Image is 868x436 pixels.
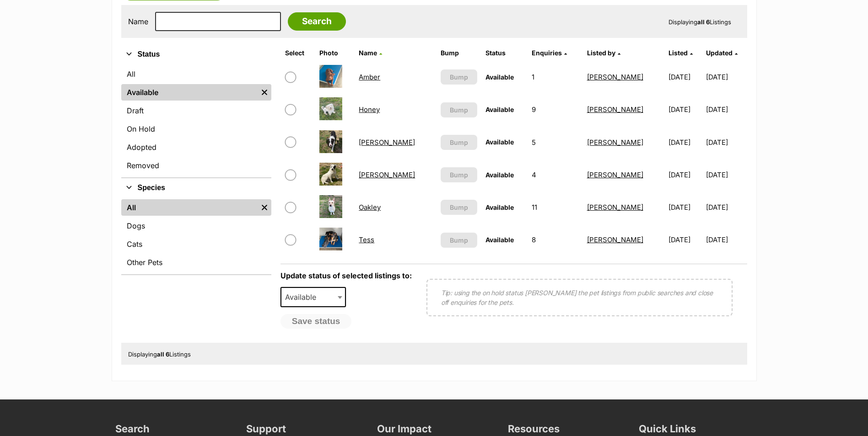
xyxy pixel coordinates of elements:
[157,351,169,358] strong: all 6
[450,235,468,245] span: Bump
[706,94,746,125] td: [DATE]
[587,203,643,212] a: [PERSON_NAME]
[128,17,148,26] label: Name
[441,167,478,182] button: Bump
[121,139,271,155] a: Adopted
[485,73,514,81] span: Available
[121,64,271,177] div: Status
[706,191,746,223] td: [DATE]
[532,49,562,57] span: translation missing: en.admin.listings.index.attributes.enquiries
[528,191,582,223] td: 11
[121,102,271,119] a: Draft
[485,106,514,113] span: Available
[281,291,325,303] span: Available
[528,94,582,125] td: 9
[121,48,271,60] button: Status
[258,84,271,101] a: Remove filter
[121,197,271,274] div: Species
[485,236,514,244] span: Available
[587,73,643,81] a: [PERSON_NAME]
[121,236,271,252] a: Cats
[528,224,582,255] td: 8
[121,254,271,271] a: Other Pets
[706,127,746,158] td: [DATE]
[706,61,746,93] td: [DATE]
[280,287,346,307] span: Available
[706,159,746,191] td: [DATE]
[669,49,688,57] span: Listed
[316,46,354,60] th: Photo
[121,84,258,101] a: Available
[587,138,643,147] a: [PERSON_NAME]
[359,49,377,57] span: Name
[450,105,468,115] span: Bump
[280,271,412,280] label: Update status of selected listings to:
[359,105,380,114] a: Honey
[450,202,468,212] span: Bump
[280,314,352,329] button: Save status
[665,127,705,158] td: [DATE]
[288,12,346,31] input: Search
[528,127,582,158] td: 5
[121,157,271,174] a: Removed
[485,203,514,211] span: Available
[450,170,468,180] span: Bump
[359,49,382,57] a: Name
[485,138,514,146] span: Available
[532,49,567,57] a: Enquiries
[669,18,731,26] span: Displaying Listings
[528,159,582,191] td: 4
[441,69,478,85] button: Bump
[359,73,380,81] a: Amber
[669,49,693,57] a: Listed
[281,46,315,60] th: Select
[665,224,705,255] td: [DATE]
[441,288,718,307] p: Tip: using the on hold status [PERSON_NAME] the pet listings from public searches and close off e...
[587,235,643,244] a: [PERSON_NAME]
[706,224,746,255] td: [DATE]
[665,159,705,191] td: [DATE]
[665,94,705,125] td: [DATE]
[482,46,527,60] th: Status
[359,170,415,179] a: [PERSON_NAME]
[706,49,733,57] span: Updated
[587,170,643,179] a: [PERSON_NAME]
[258,199,271,216] a: Remove filter
[450,138,468,147] span: Bump
[665,191,705,223] td: [DATE]
[121,182,271,194] button: Species
[441,102,478,117] button: Bump
[485,171,514,179] span: Available
[437,46,481,60] th: Bump
[697,18,710,26] strong: all 6
[528,61,582,93] td: 1
[359,235,374,244] a: Tess
[121,66,271,82] a: All
[128,351,191,358] span: Displaying Listings
[121,218,271,234] a: Dogs
[359,203,381,212] a: Oakley
[665,61,705,93] td: [DATE]
[441,233,478,248] button: Bump
[441,200,478,215] button: Bump
[587,49,615,57] span: Listed by
[450,72,468,82] span: Bump
[359,138,415,147] a: [PERSON_NAME]
[706,49,738,57] a: Updated
[121,121,271,137] a: On Hold
[587,49,620,57] a: Listed by
[587,105,643,114] a: [PERSON_NAME]
[441,135,478,150] button: Bump
[121,199,258,216] a: All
